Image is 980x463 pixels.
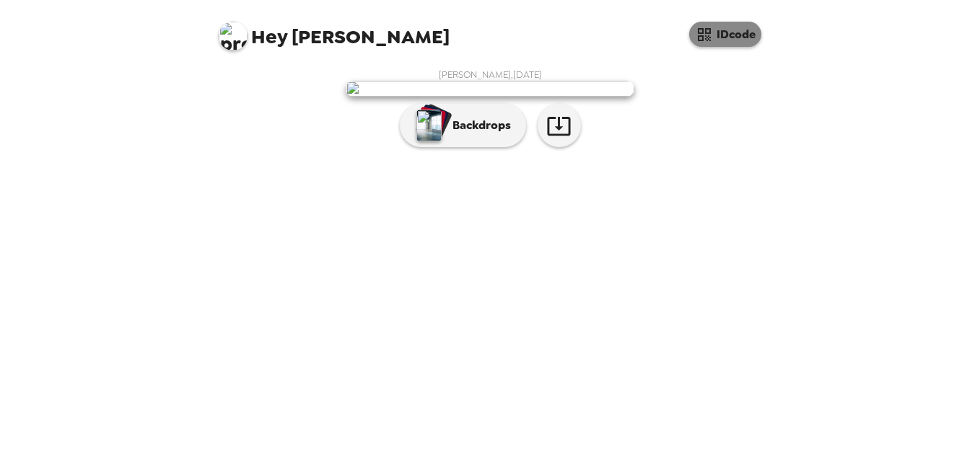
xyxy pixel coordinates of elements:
img: profile pic [219,22,248,50]
p: Backdrops [445,117,511,134]
button: IDcode [689,22,761,47]
span: Hey [251,24,287,50]
span: [PERSON_NAME] [219,14,450,47]
span: [PERSON_NAME] , [DATE] [439,69,542,81]
img: user [346,81,634,97]
button: Backdrops [400,104,526,147]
